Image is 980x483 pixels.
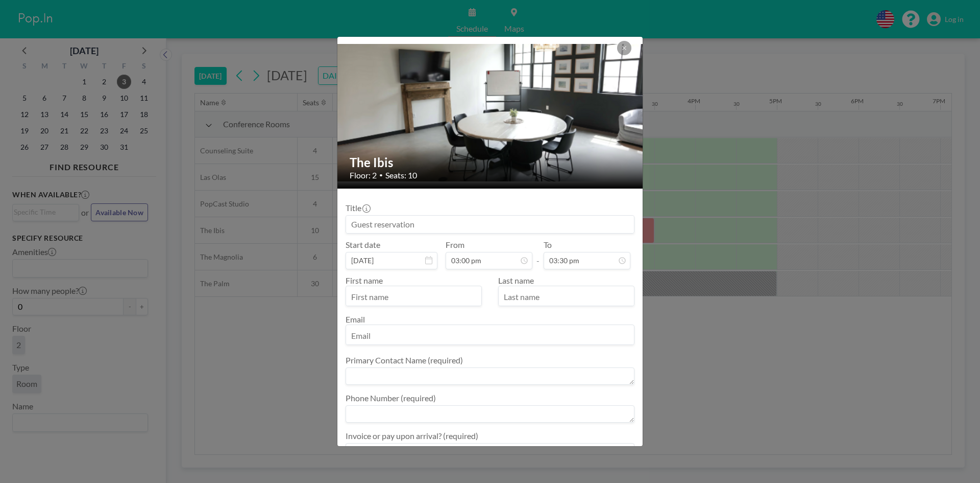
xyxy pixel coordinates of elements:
[446,240,464,250] label: From
[498,275,534,285] label: Last name
[346,288,481,306] input: First name
[346,216,634,233] input: Guest reservation
[385,170,417,180] span: Seats: 10
[346,240,380,250] label: Start date
[346,275,383,285] label: First name
[350,155,631,170] h2: The Ibis
[346,355,463,365] label: Primary Contact Name (required)
[544,240,552,250] label: To
[337,44,644,181] img: 537.png
[346,393,436,403] label: Phone Number (required)
[499,288,634,306] input: Last name
[346,431,478,441] label: Invoice or pay upon arrival? (required)
[536,243,540,266] span: -
[379,171,383,179] span: •
[346,203,370,213] label: Title
[346,327,634,344] input: Email
[346,314,365,324] label: Email
[350,170,377,180] span: Floor: 2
